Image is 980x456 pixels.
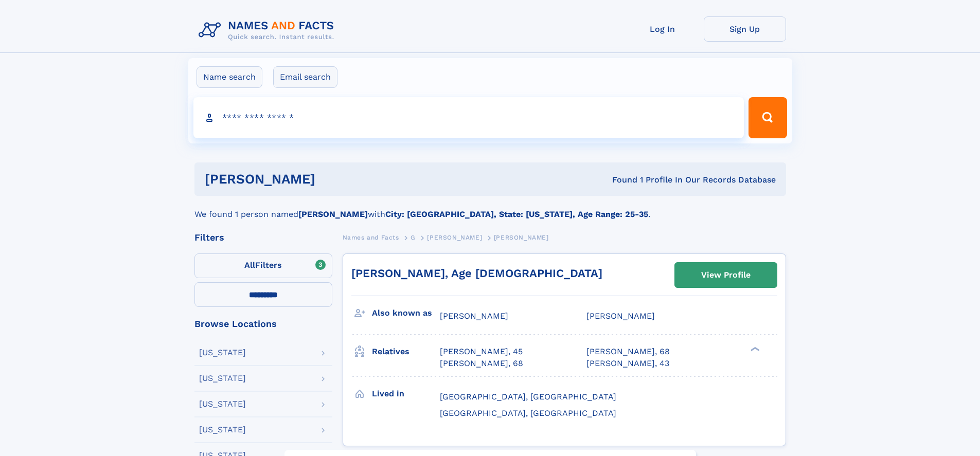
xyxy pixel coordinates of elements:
[427,234,482,241] span: [PERSON_NAME]
[427,231,482,244] a: [PERSON_NAME]
[748,346,760,353] div: ❯
[586,358,669,369] a: [PERSON_NAME], 43
[440,311,508,321] span: [PERSON_NAME]
[199,349,246,357] div: [US_STATE]
[411,231,416,244] a: G
[343,231,399,244] a: Names and Facts
[199,374,246,382] div: [US_STATE]
[194,253,332,278] label: Filters
[440,346,523,357] a: [PERSON_NAME], 45
[193,97,744,138] input: search input
[194,16,343,44] img: Logo Names and Facts
[273,66,337,88] label: Email search
[586,311,655,321] span: [PERSON_NAME]
[440,392,616,402] span: [GEOGRAPHIC_DATA], [GEOGRAPHIC_DATA]
[749,97,787,138] button: Search Button
[199,400,246,408] div: [US_STATE]
[440,358,523,369] a: [PERSON_NAME], 68
[205,173,464,186] h1: [PERSON_NAME]
[194,319,332,329] div: Browse Locations
[298,209,368,219] b: [PERSON_NAME]
[372,343,440,360] h3: Relatives
[675,263,777,287] a: View Profile
[440,408,616,418] span: [GEOGRAPHIC_DATA], [GEOGRAPHIC_DATA]
[586,346,670,357] a: [PERSON_NAME], 68
[372,304,440,322] h3: Also known as
[464,174,776,186] div: Found 1 Profile In Our Records Database
[385,209,648,219] b: City: [GEOGRAPHIC_DATA], State: [US_STATE], Age Range: 25-35
[197,66,262,88] label: Name search
[372,385,440,403] h3: Lived in
[199,426,246,434] div: [US_STATE]
[701,263,751,287] div: View Profile
[194,233,332,242] div: Filters
[411,234,416,241] span: G
[351,267,602,280] a: [PERSON_NAME], Age [DEMOGRAPHIC_DATA]
[194,196,786,221] div: We found 1 person named with .
[621,16,704,42] a: Log In
[494,234,549,241] span: [PERSON_NAME]
[704,16,786,42] a: Sign Up
[244,260,255,270] span: All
